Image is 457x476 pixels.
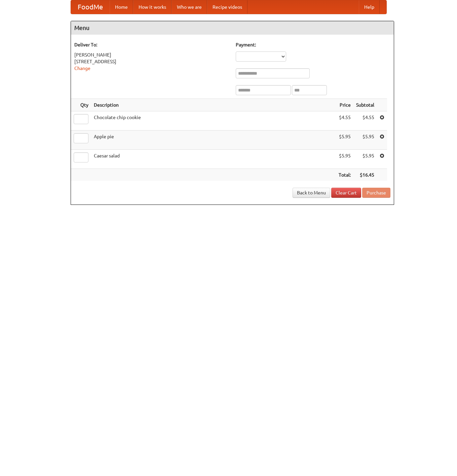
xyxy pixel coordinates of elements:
[336,111,353,131] td: $4.55
[336,169,353,181] th: Total:
[336,150,353,169] td: $5.95
[71,99,91,111] th: Qty
[74,58,229,65] div: [STREET_ADDRESS]
[293,188,330,198] a: Back to Menu
[331,188,361,198] a: Clear Cart
[353,169,377,181] th: $16.45
[133,0,172,14] a: How it works
[353,111,377,131] td: $4.55
[362,188,390,198] button: Purchase
[353,150,377,169] td: $5.95
[74,41,229,48] h5: Deliver To:
[353,99,377,111] th: Subtotal
[236,41,390,48] h5: Payment:
[74,66,90,71] a: Change
[71,21,394,35] h4: Menu
[71,0,110,14] a: FoodMe
[336,99,353,111] th: Price
[91,150,336,169] td: Caesar salad
[353,131,377,150] td: $5.95
[207,0,247,14] a: Recipe videos
[91,99,336,111] th: Description
[336,131,353,150] td: $5.95
[110,0,133,14] a: Home
[91,111,336,131] td: Chocolate chip cookie
[91,131,336,150] td: Apple pie
[74,51,229,58] div: [PERSON_NAME]
[172,0,207,14] a: Who we are
[359,0,380,14] a: Help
